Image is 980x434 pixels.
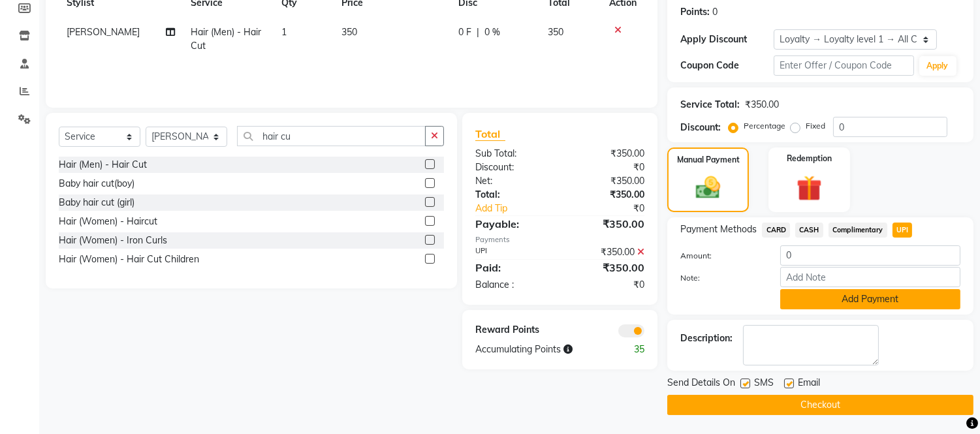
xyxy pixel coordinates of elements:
span: Hair (Men) - Hair Cut [191,26,262,52]
div: Coupon Code [680,59,774,72]
div: ₹350.00 [560,188,655,202]
div: ₹350.00 [560,216,655,232]
input: Add Note [780,267,960,287]
div: ₹350.00 [560,245,655,259]
span: Send Details On [667,376,735,392]
div: Apply Discount [680,33,774,46]
label: Amount: [671,250,770,262]
div: Paid: [466,260,560,275]
div: ₹0 [576,202,655,215]
input: Search or Scan [237,126,426,146]
label: Manual Payment [677,154,740,166]
div: ₹350.00 [745,98,779,112]
div: UPI [466,245,560,259]
span: 1 [281,26,287,38]
div: Hair (Women) - Hair Cut Children [59,253,199,266]
span: Total [475,127,505,141]
div: ₹350.00 [560,147,655,161]
div: Points: [680,5,710,19]
div: Balance : [466,278,560,292]
div: Hair (Women) - Haircut [59,215,157,228]
span: 0 % [484,25,500,39]
span: CARD [762,223,790,238]
div: Total: [466,188,560,202]
div: Baby hair cut(boy) [59,177,134,191]
span: 350 [548,26,564,38]
div: ₹350.00 [560,174,655,188]
div: Description: [680,332,733,345]
div: ₹0 [560,278,655,292]
div: Service Total: [680,98,740,112]
button: Checkout [667,395,973,415]
span: Complimentary [829,223,887,238]
span: CASH [795,223,823,238]
div: 35 [607,343,654,356]
div: Net: [466,174,560,188]
button: Add Payment [780,289,960,309]
span: Payment Methods [680,223,757,236]
div: Hair (Men) - Hair Cut [59,158,147,172]
div: Baby hair cut (girl) [59,196,134,209]
div: Accumulating Points [466,343,607,356]
span: 350 [341,26,357,38]
div: Discount: [466,161,560,174]
div: ₹0 [560,161,655,174]
div: 0 [712,5,718,19]
span: UPI [893,223,913,238]
img: _gift.svg [789,172,830,204]
a: Add Tip [466,202,576,215]
div: Reward Points [466,323,560,337]
label: Note: [671,272,770,284]
div: Discount: [680,121,721,134]
input: Enter Offer / Coupon Code [774,55,913,76]
img: _cash.svg [688,174,727,202]
div: Payments [475,234,644,245]
label: Redemption [787,153,832,164]
button: Apply [919,56,956,76]
span: | [477,25,479,39]
span: SMS [754,376,774,392]
div: ₹350.00 [560,260,655,275]
span: [PERSON_NAME] [67,26,140,38]
div: Hair (Women) - Iron Curls [59,234,167,247]
div: Sub Total: [466,147,560,161]
label: Percentage [744,120,785,132]
input: Amount [780,245,960,266]
span: 0 F [458,25,471,39]
div: Payable: [466,216,560,232]
label: Fixed [806,120,825,132]
span: Email [798,376,820,392]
